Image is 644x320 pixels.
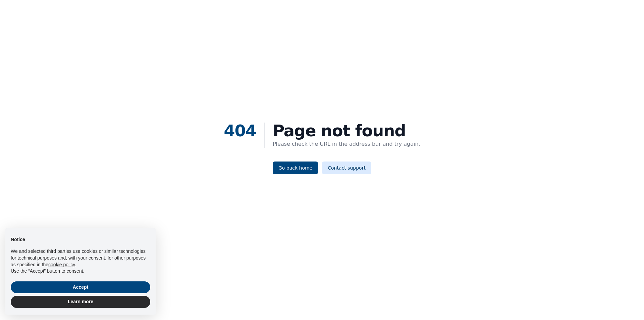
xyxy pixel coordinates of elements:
[11,281,150,293] button: Accept
[48,262,75,267] a: cookie policy
[11,268,150,275] p: Use the “Accept” button to consent.
[322,162,371,174] a: Contact support
[273,162,318,174] a: Go back home
[11,236,150,243] h2: Notice
[224,123,256,174] p: 404
[11,296,150,308] button: Learn more
[273,140,420,148] p: Please check the URL in the address bar and try again.
[11,248,150,268] p: We and selected third parties use cookies or similar technologies for technical purposes and, wit...
[273,123,420,139] h1: Page not found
